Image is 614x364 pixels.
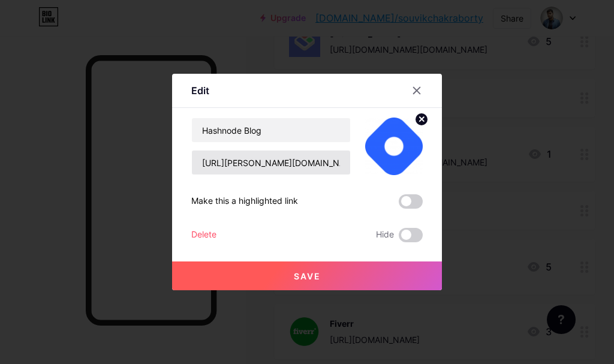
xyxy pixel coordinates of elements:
button: Save [172,261,442,290]
div: Edit [191,83,209,98]
input: Title [192,118,350,142]
div: Make this a highlighted link [191,194,298,209]
div: Delete [191,228,216,242]
img: link_thumbnail [365,118,423,175]
span: Save [294,271,321,281]
span: Hide [376,228,394,242]
input: URL [192,151,350,175]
